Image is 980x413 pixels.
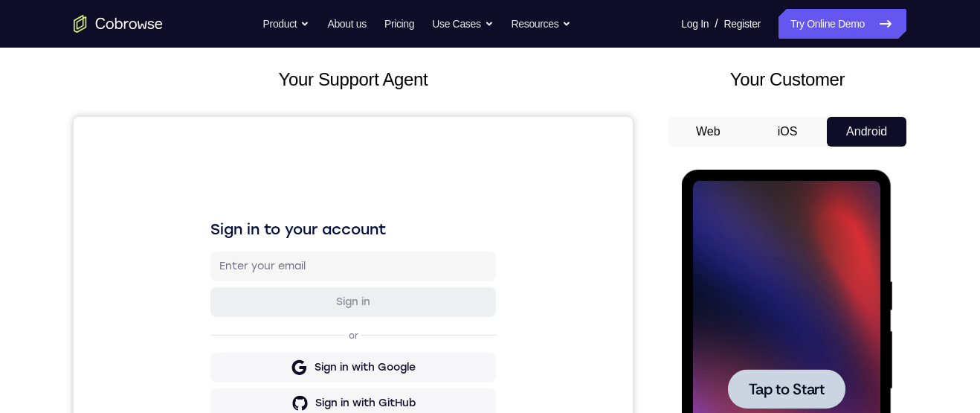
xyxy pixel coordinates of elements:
h2: Your Customer [668,66,906,93]
p: or [272,213,288,225]
a: Try Online Demo [778,9,906,39]
button: Use Cases [432,9,493,39]
button: iOS [748,117,828,147]
div: Sign in with Intercom [236,315,348,330]
div: Sign in with Google [241,243,342,258]
button: Web [668,117,748,147]
button: Resources [512,9,572,39]
button: Sign in with GitHub [137,272,422,301]
input: Enter your email [146,142,413,157]
button: Sign in with Intercom [137,307,422,337]
a: Register [724,9,761,39]
p: Don't have an account? [137,385,422,397]
a: Go to the home page [74,15,163,33]
a: About us [327,9,366,39]
div: Sign in with GitHub [242,279,342,294]
button: Tap to Start [46,199,164,239]
button: Product [263,9,310,39]
div: Sign in with Zendesk [237,350,346,365]
span: Tap to Start [67,212,143,227]
button: Sign in with Zendesk [137,343,422,373]
span: / [715,15,718,33]
button: Sign in [137,170,422,200]
button: Android [827,117,906,147]
h2: Your Support Agent [74,66,633,93]
a: Pricing [384,9,414,39]
button: Sign in with Google [137,236,422,266]
a: Log In [681,9,709,39]
a: Create a new account [251,385,357,396]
